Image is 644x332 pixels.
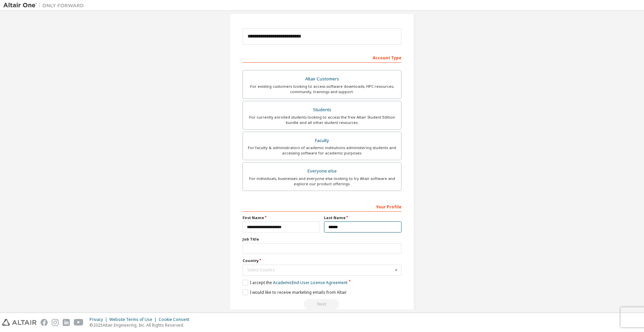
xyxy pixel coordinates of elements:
[247,115,397,125] div: For currently enrolled students looking to access the free Altair Student Edition bundle and all ...
[243,280,347,285] label: I accept the
[74,319,84,326] img: youtube.svg
[243,201,401,212] div: Your Profile
[243,237,401,242] label: Job Title
[247,268,393,272] div: Select Country
[247,176,397,187] div: For individuals, businesses and everyone else looking to try Altair software and explore our prod...
[90,322,193,328] p: © 2025 Altair Engineering, Inc. All Rights Reserved.
[324,215,401,220] label: Last Name
[247,74,397,84] div: Altair Customers
[243,289,347,295] label: I would like to receive marketing emails from Altair
[247,84,397,94] div: For existing customers looking to access software downloads, HPC resources, community, trainings ...
[247,167,397,176] div: Everyone else
[243,299,401,309] div: Read and acccept EULA to continue
[109,317,159,322] div: Website Terms of Use
[159,317,193,322] div: Cookie Consent
[247,145,397,156] div: For faculty & administrators of academic institutions administering students and accessing softwa...
[2,319,37,326] img: altair_logo.svg
[52,319,59,326] img: instagram.svg
[3,2,87,9] img: Altair One
[63,319,70,326] img: linkedin.svg
[243,215,320,220] label: First Name
[247,105,397,115] div: Students
[273,280,347,285] a: Academic End-User License Agreement
[90,317,109,322] div: Privacy
[41,319,48,326] img: facebook.svg
[247,136,397,145] div: Faculty
[243,258,401,263] label: Country
[243,52,401,63] div: Account Type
